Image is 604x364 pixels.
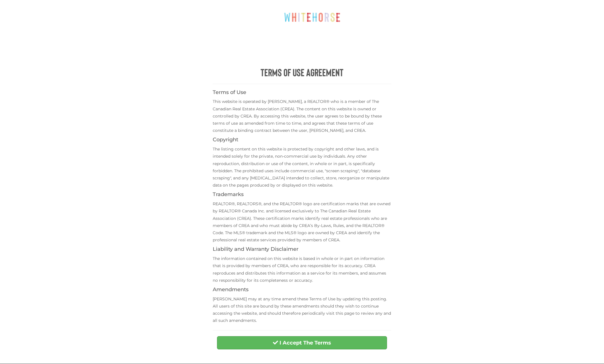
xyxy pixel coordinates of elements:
p: This website is operated by [PERSON_NAME], a REALTOR® who is a member of The Canadian Real Estate... [213,98,391,134]
a: Buy [265,35,289,47]
p: The information contained on this website is based in whole or in part on information that is pro... [213,255,391,284]
h4: Copyright [213,137,391,143]
p: [PERSON_NAME] may at any time amend these Terms of Use by updating this posting. All users of thi... [213,295,391,324]
a: Home [165,35,188,47]
a: Call or Text [PERSON_NAME]: [PHONE_NUMBER] [358,5,460,19]
h4: Trademarks [213,192,391,197]
h4: Terms of Use [213,90,391,95]
strong: I Accept The Terms [279,340,331,346]
button: I Accept The Terms [217,336,387,349]
span: Call or Text [PERSON_NAME]: [PHONE_NUMBER] [365,8,454,16]
h4: Amendments [213,287,391,293]
p: REALTOR®, REALTORS®, and the REALTOR® logo are certification marks that are owned by REALTOR® Can... [213,200,391,244]
a: Listings [406,35,439,47]
nav: Menu [144,35,460,47]
h4: Liability and Warranty Disclaimer [213,246,391,252]
a: About [PERSON_NAME] [327,35,399,47]
a: Explore Whitehorse [195,35,258,47]
p: The listing content on this website is protected by copyright and other laws, and is intended sol... [213,146,391,189]
h1: Terms of Use Agreement [213,66,391,78]
a: Sell [296,35,319,47]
